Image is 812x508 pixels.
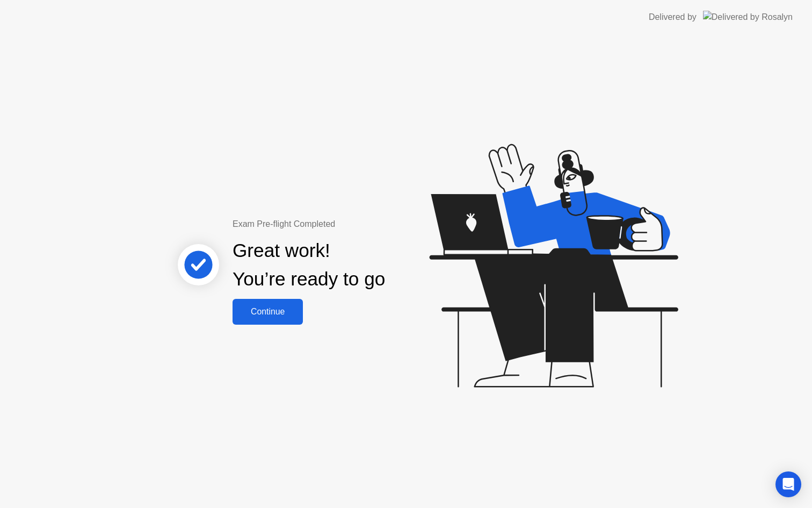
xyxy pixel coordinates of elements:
[236,307,300,317] div: Continue
[703,11,793,23] img: Delivered by Rosalyn
[649,11,697,24] div: Delivered by
[775,471,801,497] div: Open Intercom Messenger
[233,218,454,231] div: Exam Pre-flight Completed
[233,299,303,325] button: Continue
[233,237,385,294] div: Great work! You’re ready to go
